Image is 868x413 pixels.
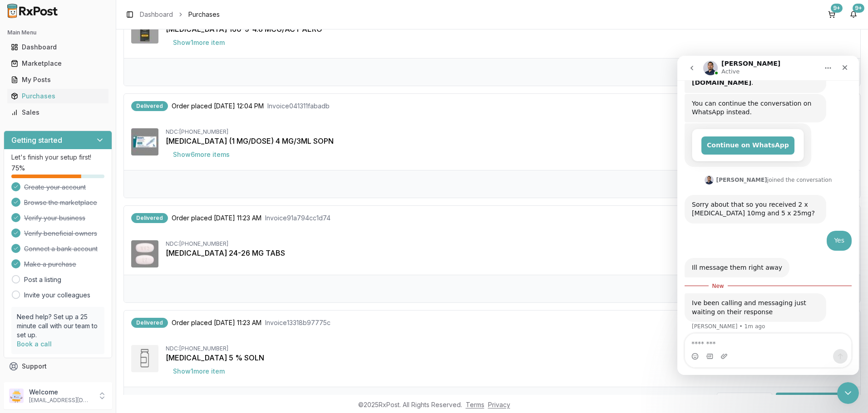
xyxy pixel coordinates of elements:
img: Entresto 24-26 MG TABS [131,240,158,267]
span: Make a purchase [24,260,76,269]
div: Dashboard [11,43,105,52]
button: Sales [4,105,112,120]
a: Marketplace [7,55,108,72]
a: Invite your colleagues [24,291,90,300]
button: 9+ [824,7,839,22]
span: 75 % [11,164,25,173]
button: Show1more item [166,34,232,51]
a: Sales [7,104,108,121]
a: Post a listing [24,275,61,284]
div: [MEDICAL_DATA] (1 MG/DOSE) 4 MG/3ML SOPN [166,136,853,146]
div: My Posts [11,75,105,84]
p: Welcome [29,388,92,397]
div: [MEDICAL_DATA] 24-26 MG TABS [166,248,853,258]
span: Feedback [22,378,53,387]
img: User avatar [9,389,24,403]
div: NDC: [PHONE_NUMBER] [166,345,853,352]
button: Show1more item [166,363,232,379]
span: Verify beneficial owners [24,229,97,238]
button: Dashboard [4,40,112,54]
h3: Getting started [11,135,62,146]
span: Invoice 13318b97775c [265,318,330,327]
nav: breadcrumb [140,10,220,19]
img: Ozempic (1 MG/DOSE) 4 MG/3ML SOPN [131,128,158,155]
p: [EMAIL_ADDRESS][DOMAIN_NAME] [29,397,92,404]
div: Purchases [11,92,105,101]
div: 9+ [853,4,864,13]
div: Sales [11,108,105,117]
a: Purchases [7,88,108,104]
span: Order placed [DATE] 11:23 AM [172,318,261,327]
button: Show6more items [166,146,237,163]
div: NDC: [PHONE_NUMBER] [166,128,853,136]
h2: Main Menu [7,29,108,36]
iframe: Intercom live chat [677,56,859,375]
img: Xiidra 5 % SOLN [131,345,158,372]
span: Invoice 041311fabadb [267,102,330,111]
div: Marketplace [11,59,105,68]
p: Let's finish your setup first! [11,153,104,162]
div: [MEDICAL_DATA] 5 % SOLN [166,352,853,363]
img: RxPost Logo [4,4,62,18]
button: Feedback [4,374,112,391]
button: Confirm Delivered [776,393,855,409]
a: Dashboard [140,10,173,19]
a: Book a call [17,340,52,348]
button: Marketplace [4,56,112,71]
span: Order placed [DATE] 11:23 AM [172,214,261,223]
div: Delivered [131,101,168,111]
div: Delivered [131,318,168,328]
button: View Details [717,393,772,409]
span: Verify your business [24,214,85,223]
span: Connect a bank account [24,244,98,253]
span: Invoice 91a794cc1d74 [265,214,330,223]
a: Privacy [488,401,510,408]
button: Support [4,358,112,374]
img: Breztri Aerosphere 160-9-4.8 MCG/ACT AERO [131,16,158,44]
span: Order placed [DATE] 12:04 PM [172,102,264,111]
button: Purchases [4,89,112,103]
span: Purchases [188,10,220,19]
span: Browse the marketplace [24,198,97,207]
div: Delivered [131,213,168,223]
a: My Posts [7,72,108,88]
div: NDC: [PHONE_NUMBER] [166,240,853,248]
p: Need help? Set up a 25 minute call with our team to set up. [17,312,99,340]
a: Dashboard [7,39,108,55]
div: 9+ [831,4,843,13]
